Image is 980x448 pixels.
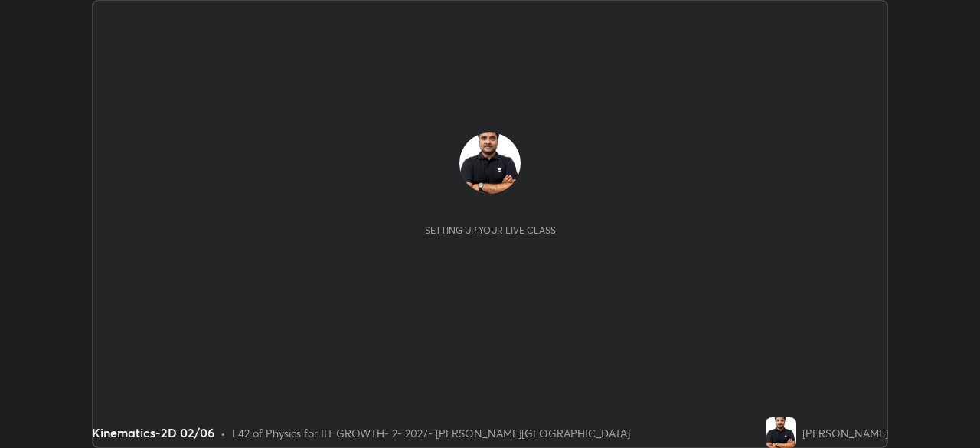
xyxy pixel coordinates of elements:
[92,423,214,442] div: Kinematics-2D 02/06
[459,132,521,194] img: 90d292592ae04b91affd704c9c3a681c.png
[802,425,888,441] div: [PERSON_NAME]
[232,425,630,441] div: L42 of Physics for IIT GROWTH- 2- 2027- [PERSON_NAME][GEOGRAPHIC_DATA]
[220,425,226,441] div: •
[766,417,796,448] img: 90d292592ae04b91affd704c9c3a681c.png
[425,224,556,236] div: Setting up your live class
